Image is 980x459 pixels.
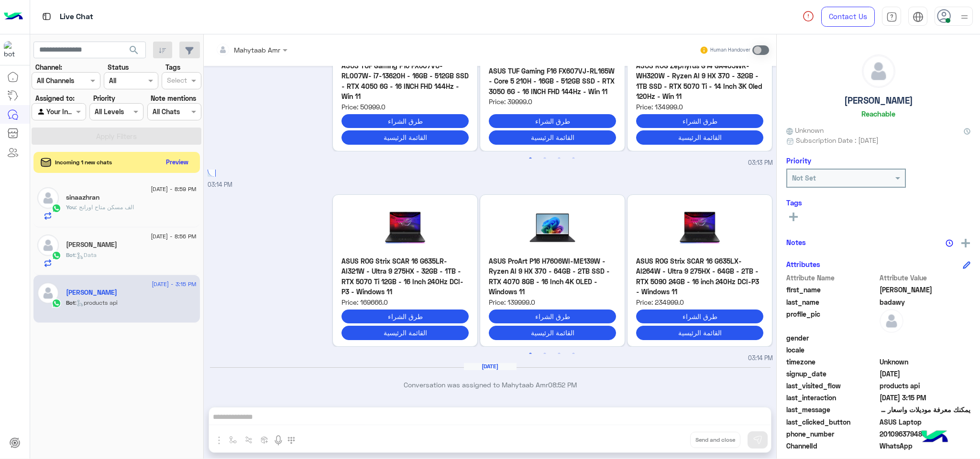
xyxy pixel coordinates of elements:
span: search [128,44,140,56]
span: profile_pic [786,309,878,331]
span: : Data [75,251,97,258]
h5: ahmed badawy [66,288,117,297]
button: 2 of 2 [540,349,550,359]
span: ChannelId [786,441,878,451]
span: Bot [66,299,75,306]
h6: Reachable [861,109,895,118]
label: Tags [165,62,180,72]
span: ahmed [880,285,971,295]
label: Status [108,62,129,72]
img: defaultAdmin.png [37,187,59,209]
button: القائمة الرئيسية [341,130,469,144]
button: 2 of 2 [540,154,550,163]
p: ASUS TUF Gaming F16 FX607VJ-RL165W - Core 5 210H - 16GB - 512GB SSD - RTX 3050 6G - 16 INCH FHD 1... [489,66,616,96]
button: طرق الشراء [341,114,469,128]
span: gender [786,333,878,343]
button: 1 of 2 [526,154,535,163]
span: locale [786,345,878,355]
img: 1403182699927242 [4,41,21,58]
span: badawy [880,297,971,307]
img: defaultAdmin.png [37,282,59,304]
button: search [122,42,146,62]
span: Attribute Name [786,273,878,283]
span: last_name [786,297,878,307]
span: timezone [786,357,878,367]
span: Incoming 1 new chats [55,158,112,167]
span: last_clicked_button [786,417,878,427]
span: first_name [786,285,878,295]
small: Human Handover [710,46,750,54]
img: ASUS-ROG-Strix-SCAR-16-G635LX-AI264W.webp [636,203,763,251]
span: Unknown [786,125,824,135]
button: طرق الشراء [636,114,763,128]
button: طرق الشراء [489,310,616,323]
button: 3 of 2 [554,154,564,163]
h6: Attributes [786,260,820,268]
img: spinner [803,11,814,22]
label: Priority [93,93,115,103]
img: profile [958,11,970,23]
p: ASUS ROG Strix SCAR 16 G635LR-AI321W - Ultra 9 275HX - 32GB - 1TB - RTX 5070 Ti 12GB - 16 Inch 24... [341,256,469,297]
img: hulul-logo.png [918,421,951,454]
span: Price: 39999.0 [489,96,616,107]
img: defaultAdmin.png [862,55,895,87]
h5: sinaazhran [66,193,99,202]
span: Price: 234999.0 [636,297,763,307]
span: 03:14 PM [208,181,232,188]
span: 201096379486 [880,429,971,439]
p: ASUS ProArt P16 H7606WI-ME139W - Ryzen AI 9 HX 370 - 64GB - 2TB SSD - RTX 4070 8GB - 16 Inch 4K O... [489,256,616,297]
span: Price: 134999.0 [636,102,763,112]
span: last_message [786,405,878,415]
span: null [880,333,971,343]
button: Preview [162,155,193,169]
button: 4 of 2 [569,349,578,359]
span: Price: 169666.0 [341,297,469,307]
span: الف مسكن متاح اورانج [76,203,134,211]
button: القائمة الرئيسية [341,326,469,340]
span: 08:52 PM [548,381,577,389]
img: tab [913,11,924,22]
span: last_interaction [786,393,878,403]
span: يمكنك معرفة موديلات واسعار لاب توب من القائمة التالية [880,405,971,415]
span: 2025-07-21T12:11:17.882Z [880,369,971,379]
label: Assigned to: [35,93,75,103]
span: ASUS Laptop [880,417,971,427]
span: [DATE] - 8:59 PM [151,185,196,193]
label: Channel: [35,62,62,72]
img: Logo [4,7,23,27]
span: signup_date [786,369,878,379]
button: Send and close [690,432,740,448]
button: 1 of 2 [526,349,535,359]
span: 03:13 PM [748,159,773,168]
p: ASUS TUF Gaming F16 FX607VU-RL007W- i7-13620H - 16GB - 512GB SSD - RTX 4050 6G - 16 INCH FHD 144H... [341,61,469,102]
button: طرق الشراء [489,114,616,128]
h5: [PERSON_NAME] [844,95,913,106]
button: القائمة الرئيسية [636,326,763,340]
span: 2 [880,441,971,451]
img: defaultAdmin.png [880,309,903,333]
button: 3 of 2 [554,349,564,359]
img: WhatsApp [52,251,61,260]
h6: Notes [786,238,806,246]
button: 4 of 2 [569,154,578,163]
img: defaultAdmin.png [37,235,59,256]
img: notes [946,239,953,247]
p: ASUS ROG Strix SCAR 16 G635LX-AI264W - Ultra 9 275HX - 64GB - 2TB - RTX 5090 24GB - 16 inch 240Hz... [636,256,763,297]
button: طرق الشراء [341,310,469,323]
span: phone_number [786,429,878,439]
span: Price: 139999.0 [489,297,616,307]
span: products api [880,381,971,391]
h6: Tags [786,198,970,207]
span: Subscription Date : [DATE] [796,135,879,145]
h5: Kareem Atef [66,241,117,249]
p: Conversation was assigned to Mahytaab Amr [208,380,773,390]
span: Attribute Value [880,273,971,283]
img: ASUS-ProArt-P16.webp [489,203,616,251]
span: 2025-07-21T12:15:03.635Z [880,393,971,403]
button: Apply Filters [32,128,201,145]
button: طرق الشراء [636,310,763,323]
button: القائمة الرئيسية [636,130,763,144]
a: Contact Us [821,7,875,27]
span: You [66,203,76,211]
span: [DATE] - 8:56 PM [151,232,196,241]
